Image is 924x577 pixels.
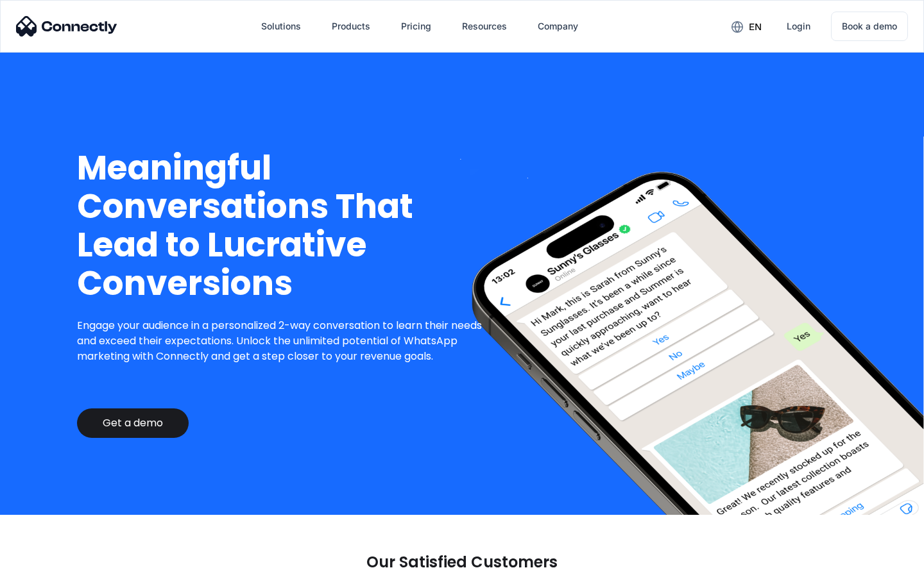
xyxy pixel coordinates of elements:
div: en [749,18,762,36]
div: Company [527,11,588,42]
div: en [721,17,771,36]
div: Get a demo [103,417,163,430]
div: Company [538,17,578,35]
img: Connectly Logo [16,16,117,37]
p: Our Satisfied Customers [366,553,558,571]
a: Login [776,11,821,42]
div: Resources [462,17,507,35]
div: Solutions [251,11,311,42]
div: Pricing [401,17,431,35]
aside: Language selected: English [13,555,77,573]
p: Engage your audience in a personalized 2-way conversation to learn their needs and exceed their e... [77,318,492,364]
a: Book a demo [831,12,908,41]
div: Solutions [261,17,301,35]
a: Get a demo [77,408,189,438]
ul: Language list [26,555,77,573]
a: Pricing [391,11,441,42]
div: Resources [452,11,517,42]
h1: Meaningful Conversations That Lead to Lucrative Conversions [77,149,492,303]
div: Products [321,11,381,42]
div: Login [787,17,810,35]
div: Products [332,17,370,35]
